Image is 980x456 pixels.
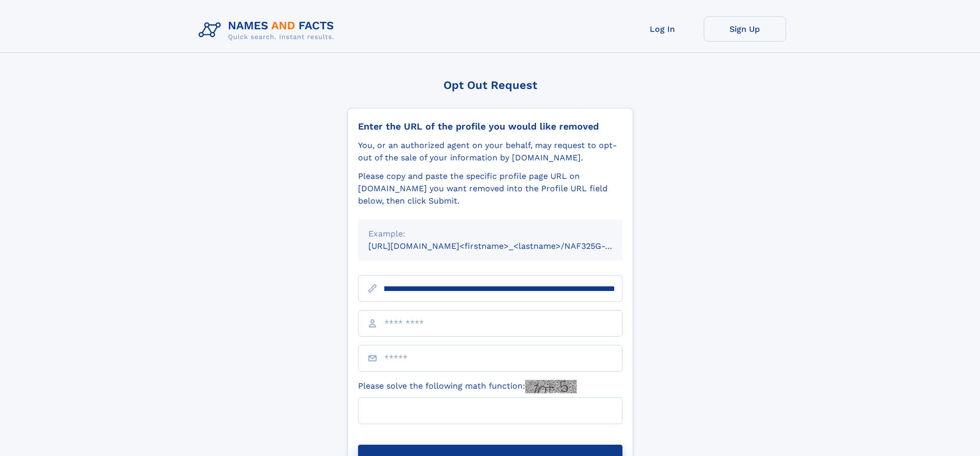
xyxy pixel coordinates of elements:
[358,121,622,132] div: Enter the URL of the profile you would like removed
[358,170,622,207] div: Please copy and paste the specific profile page URL on [DOMAIN_NAME] you want removed into the Pr...
[704,16,786,42] a: Sign Up
[358,139,622,164] div: You, or an authorized agent on your behalf, may request to opt-out of the sale of your informatio...
[194,16,343,44] img: Logo Names and Facts
[368,241,642,251] small: [URL][DOMAIN_NAME]<firstname>_<lastname>/NAF325G-xxxxxxxx
[347,79,633,92] div: Opt Out Request
[621,16,704,42] a: Log In
[368,228,612,240] div: Example:
[358,380,577,393] label: Please solve the following math function:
